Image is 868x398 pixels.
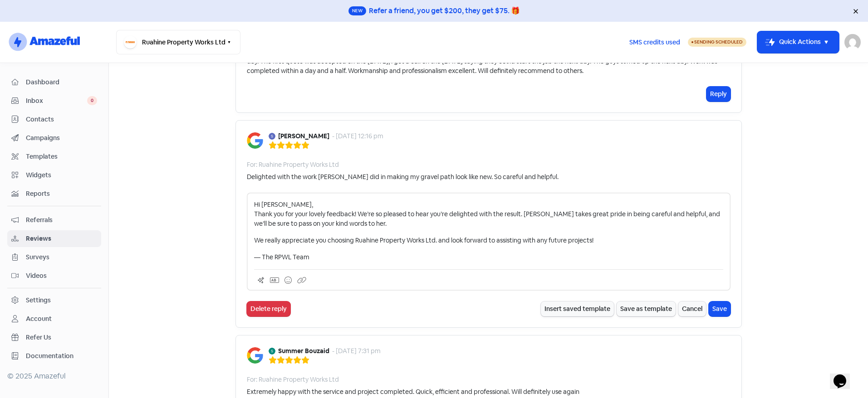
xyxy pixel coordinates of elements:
a: Refer Us [7,329,101,346]
span: Campaigns [26,133,97,143]
span: New [348,6,366,15]
b: [PERSON_NAME] [278,131,329,141]
span: Contacts [26,115,97,124]
button: Save [709,301,731,316]
button: Insert saved template [541,301,614,316]
span: Sending Scheduled [694,39,743,45]
img: Avatar [269,348,275,354]
a: Referrals [7,212,101,228]
span: Widgets [26,170,97,180]
iframe: chat widget [830,362,859,389]
div: For: Ruahine Property Works Ltd [247,375,339,384]
button: Reply [706,87,731,102]
img: Image [247,347,263,364]
span: Reviews [26,234,97,243]
button: Ruahine Property Works Ltd [116,30,240,54]
a: Videos [7,267,101,284]
div: © 2025 Amazeful [7,371,101,382]
div: Delighted with the work [PERSON_NAME] did in making my gravel path look like new. So careful and ... [247,172,559,182]
span: Reports [26,189,97,199]
div: Extremely happy with the service and project completed. Quick, efficient and professional. Will d... [247,387,579,397]
a: Account [7,311,101,327]
a: SMS credits used [622,37,688,46]
span: Dashboard [26,78,97,87]
b: Summer Bouzaid [278,346,329,356]
span: Documentation [26,351,97,361]
div: Refer a friend, you get $200, they get $75. 🎁 [369,5,520,16]
span: Videos [26,271,97,281]
div: Account [26,314,52,324]
div: - [DATE] 12:16 pm [332,131,383,141]
span: 0 [87,96,97,105]
a: Surveys [7,249,101,266]
a: Documentation [7,348,101,364]
img: Image [247,132,263,149]
div: Settings [26,296,51,305]
button: Cancel [678,301,706,316]
div: For: Ruahine Property Works Ltd [247,160,339,170]
span: SMS credits used [629,38,680,47]
a: Templates [7,148,101,165]
span: Surveys [26,252,97,262]
img: Avatar [269,133,275,140]
button: Save as template [617,301,676,316]
img: User [844,34,861,50]
a: Inbox 0 [7,92,101,109]
span: Referrals [26,215,97,225]
a: Widgets [7,167,101,184]
span: Inbox [26,96,87,106]
p: — The RPWL Team [254,252,723,262]
a: Settings [7,292,101,309]
span: Templates [26,152,97,161]
a: Contacts [7,111,101,128]
button: Delete reply [247,301,290,316]
p: We really appreciate you choosing Ruahine Property Works Ltd. and look forward to assisting with ... [254,236,723,245]
a: Sending Scheduled [688,37,746,48]
p: Hi [PERSON_NAME], Thank you for your lovely feedback! We’re so pleased to hear you’re delighted w... [254,200,723,228]
a: Campaigns [7,130,101,146]
a: Reviews [7,230,101,247]
button: Quick Actions [757,31,839,53]
a: Dashboard [7,74,101,91]
a: Reports [7,185,101,202]
div: - [DATE] 7:31 pm [332,346,381,356]
span: Refer Us [26,333,97,342]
